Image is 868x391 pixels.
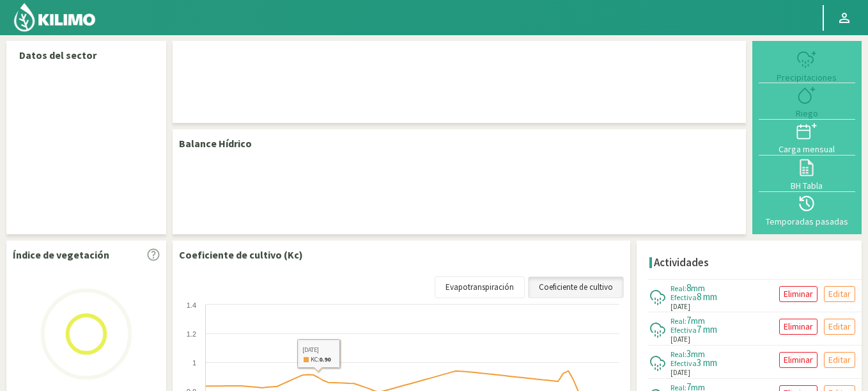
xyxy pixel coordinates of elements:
[670,325,697,335] span: Efectiva
[654,257,709,269] h4: Actividades
[187,301,196,309] text: 1.4
[763,145,851,154] div: Carga mensual
[179,136,252,151] p: Balance Hídrico
[763,73,851,82] div: Precipitaciones
[784,353,813,367] p: Eliminar
[691,282,705,294] span: mm
[828,319,851,334] p: Editar
[697,356,717,369] span: 3 mm
[763,181,851,190] div: BH Tabla
[697,323,717,335] span: 7 mm
[670,292,697,302] span: Efectiva
[691,315,705,326] span: mm
[691,348,705,360] span: mm
[697,291,717,303] span: 8 mm
[192,359,196,367] text: 1
[824,286,855,302] button: Editar
[13,247,109,262] p: Índice de vegetación
[13,2,97,33] img: Kilimo
[179,247,303,262] p: Coeficiente de cultivo (Kc)
[779,352,818,368] button: Eliminar
[779,319,818,335] button: Eliminar
[784,319,813,334] p: Eliminar
[763,217,851,226] div: Temporadas pasadas
[759,83,855,119] button: Riego
[759,47,855,83] button: Precipitaciones
[670,349,686,359] span: Real:
[670,358,697,368] span: Efectiva
[759,120,855,156] button: Carga mensual
[19,47,153,63] p: Datos del sector
[824,319,855,335] button: Editar
[763,109,851,118] div: Riego
[784,287,813,301] p: Eliminar
[670,283,686,293] span: Real:
[759,156,855,191] button: BH Tabla
[779,286,818,302] button: Eliminar
[828,287,851,301] p: Editar
[670,301,690,312] span: [DATE]
[435,276,525,298] a: Evapotranspiración
[828,353,851,367] p: Editar
[670,367,690,378] span: [DATE]
[686,314,691,326] span: 7
[187,330,196,338] text: 1.2
[686,347,691,360] span: 3
[670,334,690,345] span: [DATE]
[759,192,855,228] button: Temporadas pasadas
[528,276,624,298] a: Coeficiente de cultivo
[824,352,855,368] button: Editar
[686,282,691,294] span: 8
[670,316,686,326] span: Real:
